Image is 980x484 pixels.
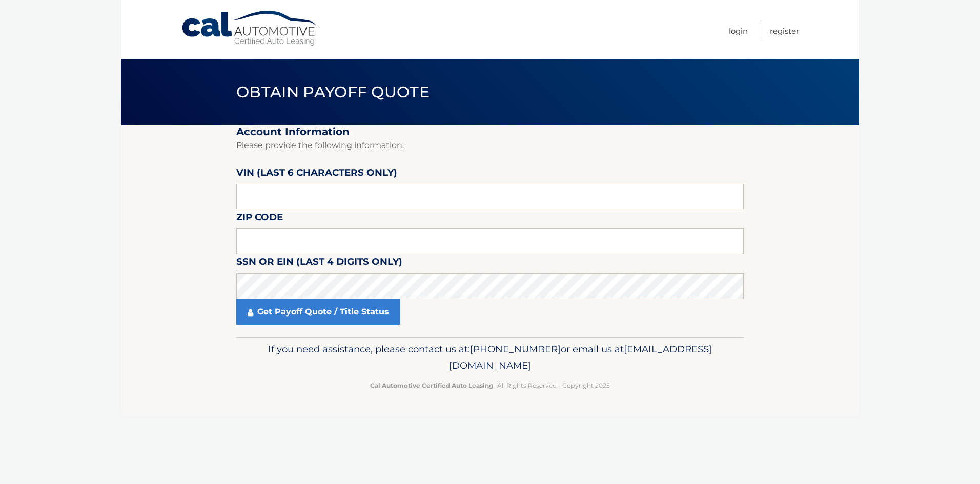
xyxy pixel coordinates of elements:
a: Get Payoff Quote / Title Status [236,299,400,325]
a: Cal Automotive [181,10,319,47]
label: SSN or EIN (last 4 digits only) [236,254,402,273]
p: Please provide the following information. [236,138,744,153]
strong: Cal Automotive Certified Auto Leasing [370,382,493,389]
span: [PHONE_NUMBER] [470,343,561,355]
label: Zip Code [236,209,283,228]
label: VIN (last 6 characters only) [236,165,397,184]
span: Obtain Payoff Quote [236,82,430,101]
p: If you need assistance, please contact us at: or email us at [243,341,737,374]
a: Login [729,23,748,39]
p: - All Rights Reserved - Copyright 2025 [243,380,737,391]
a: Register [770,23,799,39]
h2: Account Information [236,125,744,138]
